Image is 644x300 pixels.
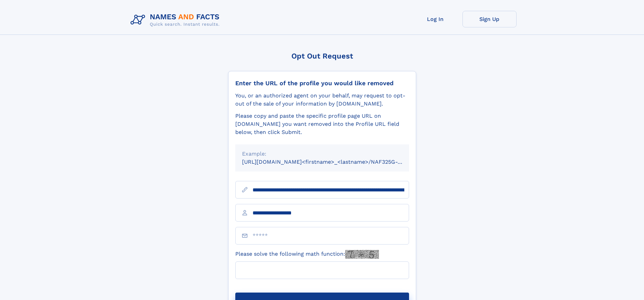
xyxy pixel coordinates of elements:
[235,79,409,87] div: Enter the URL of the profile you would like removed
[128,11,225,29] img: Logo Names and Facts
[228,52,416,60] div: Opt Out Request
[462,11,517,27] a: Sign Up
[242,150,402,158] div: Example:
[235,112,409,136] div: Please copy and paste the specific profile page URL on [DOMAIN_NAME] you want removed into the Pr...
[242,159,422,165] small: [URL][DOMAIN_NAME]<firstname>_<lastname>/NAF325G-xxxxxxxx
[235,92,409,108] div: You, or an authorized agent on your behalf, may request to opt-out of the sale of your informatio...
[408,11,462,27] a: Log In
[235,250,379,259] label: Please solve the following math function:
